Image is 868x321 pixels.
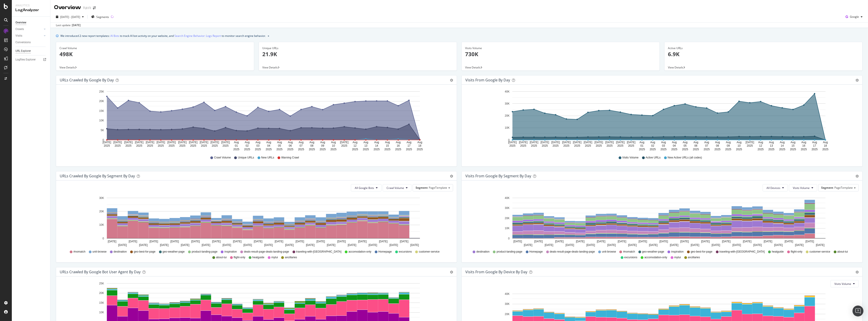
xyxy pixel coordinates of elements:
text: [DATE] [562,141,571,144]
a: Conversions [15,40,47,45]
div: URLs Crawled by Google by day [60,78,114,82]
div: Visits Volume [465,46,656,50]
div: Visits [15,33,22,38]
text: [DATE] [508,141,517,144]
text: 2025 [320,148,326,151]
div: gear [450,271,453,274]
text: 20K [99,210,104,213]
div: Logfiles Explorer [15,57,36,62]
text: [DATE] [178,141,187,144]
text: 2025 [104,144,110,147]
text: Aug [353,141,357,144]
text: [DATE] [337,240,346,243]
text: 20K [505,217,510,220]
text: [DATE] [160,243,169,247]
text: [DATE] [618,240,626,243]
div: gear [450,79,453,82]
span: Visits Volume [793,186,810,190]
text: [DATE] [660,240,668,243]
text: Aug [320,141,325,144]
a: URL Explorer [15,49,47,53]
text: 0 [102,237,104,240]
text: 40K [505,196,510,200]
text: 2025 [628,144,634,147]
text: [DATE] [379,240,388,243]
text: [DATE] [316,240,325,243]
text: [DATE] [400,240,409,243]
text: 2025 [758,148,764,151]
text: [DATE] [200,141,208,144]
text: 16 [397,144,400,147]
text: [DATE] [202,243,210,247]
text: 17 [813,144,816,147]
text: 2025 [147,144,153,147]
text: 5K [101,129,104,132]
text: Aug [791,141,795,144]
text: [DATE] [243,243,252,247]
text: 01 [640,144,644,147]
text: 30K [99,196,104,200]
text: 2025 [639,148,645,151]
text: 2025 [585,144,591,147]
text: [DATE] [639,240,647,243]
span: Segment [821,186,833,190]
text: 2025 [650,148,656,151]
text: [DATE] [764,240,772,243]
button: Visits Volume [831,280,859,287]
button: All Devices [763,184,788,191]
text: 0 [102,138,104,142]
text: 2025 [596,144,602,147]
span: Segment [416,186,428,190]
text: [DATE] [233,240,242,243]
text: 2025 [352,148,358,151]
text: 08 [310,144,314,147]
a: Logfiles Explorer [15,57,47,62]
text: 15K [99,109,104,113]
text: 2025 [125,144,131,147]
span: New Active URLs (all codes) [668,156,702,160]
text: 16 [802,144,806,147]
text: 10K [99,119,104,122]
text: 2025 [169,144,175,147]
text: [DATE] [513,240,522,243]
span: PageTemplate [429,186,447,190]
text: [DATE] [541,141,549,144]
text: Aug [812,141,817,144]
text: 2025 [374,148,380,151]
text: 02 [246,144,249,147]
button: Segments [89,13,111,20]
text: [DATE] [555,240,564,243]
span: Google [850,15,859,19]
text: [DATE] [275,240,283,243]
span: Crawl Volume [214,156,231,160]
text: 2025 [201,144,207,147]
text: Aug [801,141,806,144]
span: View Details [668,65,683,69]
text: [DATE] [167,141,176,144]
text: 03 [662,144,665,147]
text: 09 [727,144,730,147]
text: Aug [255,141,260,144]
a: Overview [15,20,47,25]
text: [DATE] [348,243,356,247]
text: [DATE] [576,240,585,243]
div: Last update [56,23,81,27]
text: Aug [396,141,401,144]
text: Aug [694,141,698,144]
button: [DATE] - [DATE] [54,13,86,20]
text: [DATE] [103,141,111,144]
text: Aug [310,141,314,144]
text: [DATE] [358,240,367,243]
text: 2025 [747,144,753,147]
span: Active URLs [646,156,661,160]
text: [DATE] [212,240,221,243]
div: gear [856,79,859,82]
text: [DATE] [616,141,625,144]
text: Aug [650,141,655,144]
button: Crawl Volume [383,184,412,191]
text: 2025 [266,148,272,151]
div: URLs Crawled by Google By Segment By Day [60,174,135,178]
text: [DATE] [573,141,582,144]
text: 40K [505,90,510,93]
button: Visits Volume [789,184,817,191]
